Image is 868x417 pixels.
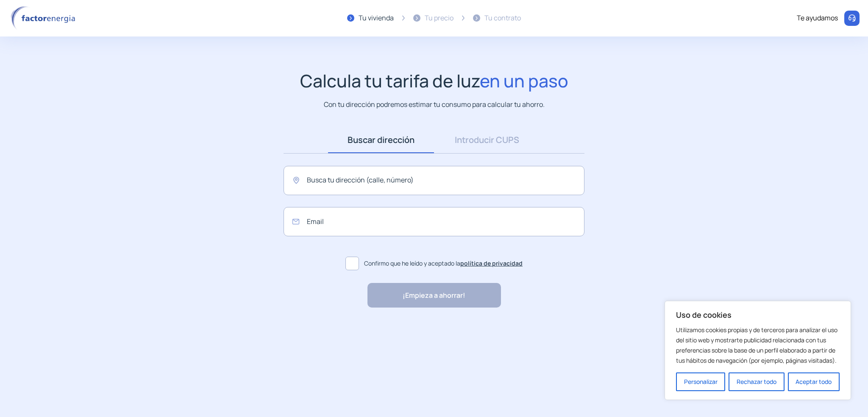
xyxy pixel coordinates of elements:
span: en un paso [480,69,568,92]
img: llamar [848,14,856,22]
p: Con tu dirección podremos estimar tu consumo para calcular tu ahorro. [324,99,545,110]
div: Tu contrato [484,13,521,24]
a: Buscar dirección [328,127,434,153]
div: Tu vivienda [359,13,394,24]
h1: Calcula tu tarifa de luz [300,70,568,91]
button: Personalizar [676,372,725,391]
span: Confirmo que he leído y aceptado la [364,259,523,268]
button: Rechazar todo [729,372,784,391]
div: Uso de cookies [665,301,851,400]
p: Uso de cookies [676,310,840,320]
img: logo factor [8,6,81,31]
a: política de privacidad [460,259,523,267]
div: Tu precio [425,13,453,24]
button: Aceptar todo [788,372,840,391]
a: Introducir CUPS [434,127,540,153]
div: Te ayudamos [797,13,838,24]
p: Utilizamos cookies propias y de terceros para analizar el uso del sitio web y mostrarte publicida... [676,325,840,366]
